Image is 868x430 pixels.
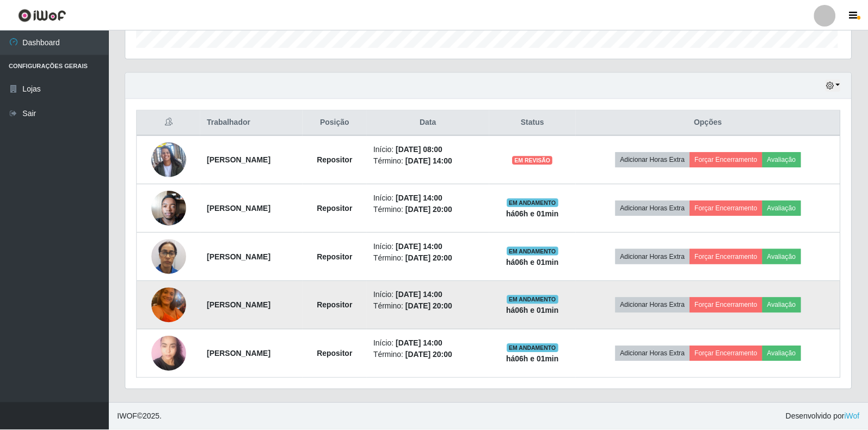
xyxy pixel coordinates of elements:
li: Início: [374,241,484,252]
time: [DATE] 20:00 [407,253,453,262]
strong: [PERSON_NAME] [207,204,271,213]
img: 1740137875720.jpeg [152,185,187,232]
button: Adicionar Horas Extra [617,249,692,264]
button: Forçar Encerramento [692,201,765,216]
li: Término: [374,252,484,264]
span: Desenvolvido por [788,411,862,422]
button: Forçar Encerramento [692,346,765,361]
th: Opções [577,110,842,136]
span: © 2025 . [118,411,162,422]
strong: Repositor [318,204,353,213]
span: EM ANDAMENTO [508,247,560,256]
time: [DATE] 20:00 [407,302,453,311]
span: EM ANDAMENTO [508,295,560,304]
li: Término: [374,301,484,312]
strong: há 06 h e 01 min [508,209,561,218]
li: Início: [374,192,484,204]
li: Início: [374,144,484,155]
span: EM ANDAMENTO [508,344,560,353]
button: Avaliação [765,346,803,361]
li: Término: [374,155,484,167]
button: Avaliação [765,201,803,216]
button: Avaliação [765,152,803,167]
time: [DATE] 20:00 [407,350,453,359]
button: Avaliação [765,249,803,264]
button: Forçar Encerramento [692,249,765,264]
li: Término: [374,349,484,361]
img: 1753373810898.jpeg [152,129,187,191]
strong: [PERSON_NAME] [207,301,271,310]
th: Data [368,110,490,136]
img: 1750798204685.jpeg [152,330,187,377]
strong: há 06 h e 01 min [508,258,561,267]
button: Forçar Encerramento [692,152,765,167]
strong: [PERSON_NAME] [207,155,271,164]
span: EM ANDAMENTO [508,198,560,207]
time: [DATE] 08:00 [397,145,444,154]
time: [DATE] 14:00 [397,193,444,202]
th: Trabalhador [201,110,303,136]
img: CoreUI Logo [18,8,66,22]
strong: Repositor [318,252,353,261]
time: [DATE] 14:00 [397,290,444,299]
button: Avaliação [765,298,803,313]
strong: [PERSON_NAME] [207,349,271,358]
strong: Repositor [318,349,353,358]
time: [DATE] 14:00 [407,156,453,165]
li: Início: [374,338,484,349]
button: Adicionar Horas Extra [617,346,692,361]
time: [DATE] 14:00 [397,339,444,348]
time: [DATE] 14:00 [397,242,444,251]
th: Posição [303,110,368,136]
strong: há 06 h e 01 min [508,306,561,315]
button: Adicionar Horas Extra [617,201,692,216]
strong: Repositor [318,301,353,310]
time: [DATE] 20:00 [407,205,453,214]
span: EM REVISÃO [514,156,554,165]
button: Forçar Encerramento [692,298,765,313]
strong: há 06 h e 01 min [508,355,561,364]
button: Adicionar Horas Extra [617,298,692,313]
img: 1744637826389.jpeg [152,233,187,280]
strong: Repositor [318,155,353,164]
th: Status [490,110,577,136]
li: Início: [374,289,484,301]
strong: [PERSON_NAME] [207,252,271,261]
li: Término: [374,204,484,215]
a: iWof [847,412,862,421]
img: 1744940135172.jpeg [152,282,187,328]
button: Adicionar Horas Extra [617,152,692,167]
span: IWOF [118,412,138,421]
